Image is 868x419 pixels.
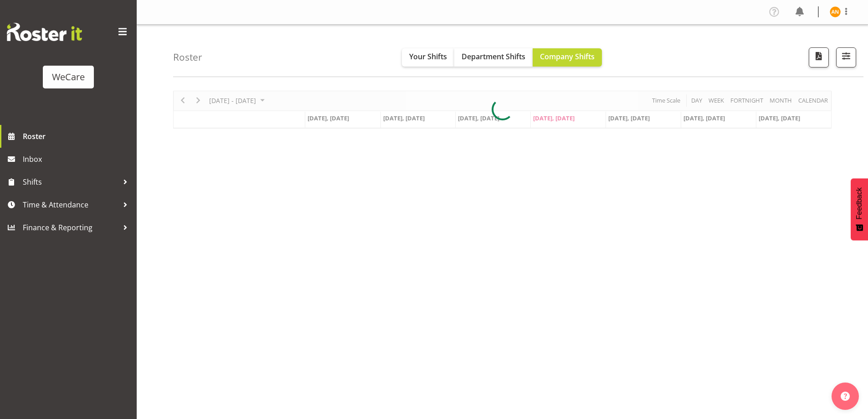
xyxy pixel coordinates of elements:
button: Filter Shifts [836,47,856,67]
button: Company Shifts [533,48,602,67]
button: Your Shifts [402,48,454,67]
span: Roster [23,129,132,143]
span: Your Shifts [409,52,447,62]
button: Department Shifts [454,48,533,67]
span: Shifts [23,175,118,189]
span: Inbox [23,152,132,166]
button: Download a PDF of the roster according to the set date range. [809,47,829,67]
span: Feedback [855,187,863,219]
span: Company Shifts [540,52,595,62]
img: avolyne-ndebele11853.jpg [830,6,841,17]
span: Time & Attendance [23,198,118,212]
h4: Roster [173,52,202,62]
span: Department Shifts [462,52,525,62]
div: WeCare [52,70,85,84]
img: Rosterit website logo [7,23,82,41]
img: help-xxl-2.png [841,392,850,401]
span: Finance & Reporting [23,221,118,234]
button: Feedback - Show survey [851,178,868,240]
